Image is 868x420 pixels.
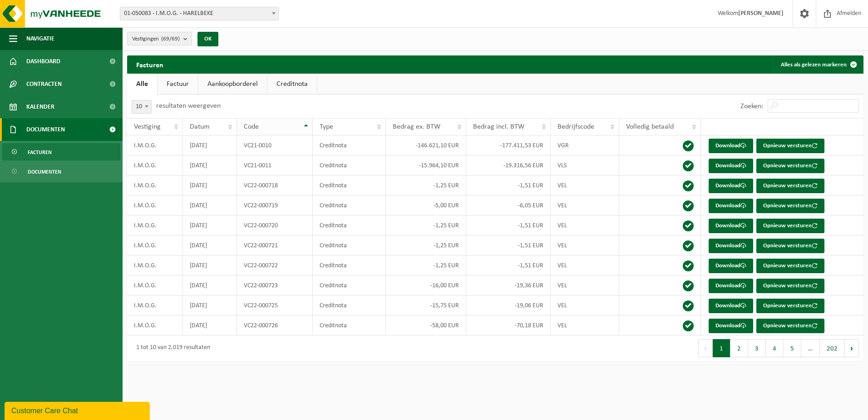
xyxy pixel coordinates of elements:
[134,123,161,130] span: Vestiging
[820,339,845,357] button: 202
[313,255,386,275] td: Creditnota
[756,239,824,253] button: Opnieuw versturen
[132,100,151,113] span: 10
[237,215,313,235] td: VC22-000720
[386,255,466,275] td: -1,25 EUR
[466,215,551,235] td: -1,51 EUR
[386,315,466,335] td: -58,00 EUR
[551,295,619,315] td: VEL
[756,299,824,313] button: Opnieuw versturen
[386,155,466,175] td: -15.964,10 EUR
[197,32,218,46] button: OK
[748,339,766,357] button: 3
[709,239,753,253] a: Download
[709,319,753,333] a: Download
[127,215,183,235] td: I.M.O.G.
[709,139,753,153] a: Download
[237,295,313,315] td: VC22-000725
[237,315,313,335] td: VC22-000726
[551,155,619,175] td: VLS
[756,319,824,333] button: Opnieuw versturen
[244,123,259,130] span: Code
[756,279,824,293] button: Opnieuw versturen
[313,135,386,155] td: Creditnota
[557,123,594,130] span: Bedrijfscode
[845,339,859,357] button: Next
[26,73,62,95] span: Contracten
[132,32,180,46] span: Vestigingen
[466,315,551,335] td: -70,18 EUR
[2,143,120,160] a: Facturen
[313,295,386,315] td: Creditnota
[237,135,313,155] td: VC21-0010
[709,159,753,173] a: Download
[756,159,824,173] button: Opnieuw versturen
[386,295,466,315] td: -15,75 EUR
[709,299,753,313] a: Download
[183,255,237,275] td: [DATE]
[801,339,820,357] span: …
[466,235,551,255] td: -1,51 EUR
[127,195,183,215] td: I.M.O.G.
[28,163,61,180] span: Documenten
[756,259,824,273] button: Opnieuw versturen
[551,275,619,295] td: VEL
[198,74,267,95] a: Aankoopborderel
[709,279,753,293] a: Download
[756,139,824,153] button: Opnieuw versturen
[466,275,551,295] td: -19,36 EUR
[127,295,183,315] td: I.M.O.G.
[26,118,65,141] span: Documenten
[127,155,183,175] td: I.M.O.G.
[313,175,386,195] td: Creditnota
[740,103,763,110] label: Zoeken:
[466,295,551,315] td: -19,06 EUR
[237,235,313,255] td: VC22-000721
[626,123,674,130] span: Volledig betaald
[386,215,466,235] td: -1,25 EUR
[466,155,551,175] td: -19.316,56 EUR
[237,255,313,275] td: VC22-000722
[183,155,237,175] td: [DATE]
[551,135,619,155] td: VGR
[466,175,551,195] td: -1,51 EUR
[386,135,466,155] td: -146.621,10 EUR
[267,74,317,95] a: Creditnota
[26,27,54,50] span: Navigatie
[132,340,210,356] div: 1 tot 10 van 2,019 resultaten
[26,95,54,118] span: Kalender
[183,215,237,235] td: [DATE]
[183,275,237,295] td: [DATE]
[313,215,386,235] td: Creditnota
[161,36,180,42] count: (69/69)
[473,123,524,130] span: Bedrag incl. BTW
[313,235,386,255] td: Creditnota
[2,163,120,180] a: Documenten
[183,135,237,155] td: [DATE]
[120,7,279,20] span: 01-050083 - I.M.O.G. - HARELBEKE
[237,175,313,195] td: VC22-000718
[551,215,619,235] td: VEL
[393,123,440,130] span: Bedrag ex. BTW
[127,32,192,45] button: Vestigingen(69/69)
[709,179,753,193] a: Download
[237,195,313,215] td: VC22-000719
[183,195,237,215] td: [DATE]
[26,50,60,73] span: Dashboard
[156,102,221,110] label: resultaten weergeven
[551,175,619,195] td: VEL
[738,10,784,17] strong: [PERSON_NAME]
[183,315,237,335] td: [DATE]
[551,315,619,335] td: VEL
[120,7,278,20] span: 01-050083 - I.M.O.G. - HARELBEKE
[466,255,551,275] td: -1,51 EUR
[766,339,784,357] button: 4
[127,315,183,335] td: I.M.O.G.
[5,400,152,420] iframe: chat widget
[127,55,173,73] h2: Facturen
[127,275,183,295] td: I.M.O.G.
[709,199,753,213] a: Download
[313,195,386,215] td: Creditnota
[28,144,52,161] span: Facturen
